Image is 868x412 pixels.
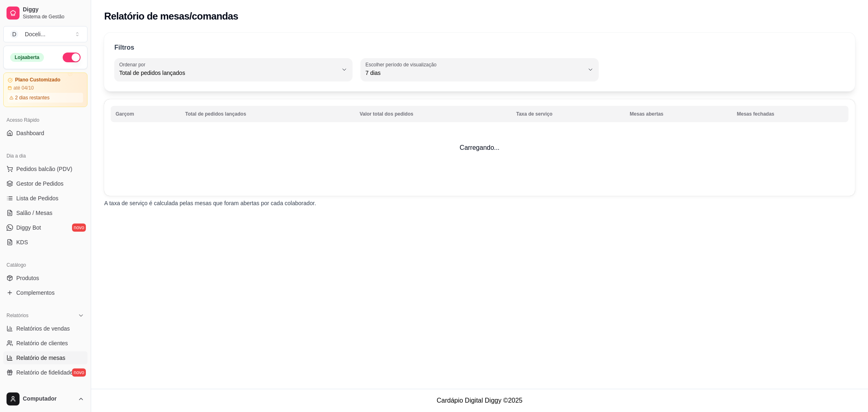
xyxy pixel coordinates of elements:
label: Ordenar por [119,61,148,68]
td: Carregando... [104,99,855,196]
span: Salão / Mesas [16,209,52,217]
span: Computador [23,395,74,403]
span: Produtos [16,274,39,282]
a: KDS [3,236,87,249]
a: Lista de Pedidos [3,192,87,205]
button: Ordenar porTotal de pedidos lançados [114,58,352,81]
button: Pedidos balcão (PDV) [3,162,87,175]
label: Escolher período de visualização [365,61,439,68]
span: Diggy Bot [16,224,41,232]
span: 7 dias [365,69,584,77]
span: Gestor de Pedidos [16,180,63,188]
p: A taxa de serviço é calculada pelas mesas que foram abertas por cada colaborador. [104,199,855,207]
span: Complementos [16,289,55,297]
span: Relatório de fidelidade [16,368,73,377]
span: Pedidos balcão (PDV) [16,165,72,173]
div: Acesso Rápido [3,114,87,127]
span: Relatório de clientes [16,339,68,347]
span: Dashboard [16,129,44,137]
span: Relatórios de vendas [16,324,70,333]
p: Filtros [114,43,134,53]
a: Diggy Botnovo [3,221,87,234]
span: Diggy [23,6,84,13]
div: Doceli ... [25,30,46,38]
h2: Relatório de mesas/comandas [104,10,238,23]
button: Computador [3,389,87,409]
a: Gestor de Pedidos [3,177,87,190]
div: Dia a dia [3,149,87,162]
div: Loja aberta [10,53,44,62]
a: Relatórios de vendas [3,322,87,335]
a: Produtos [3,272,87,285]
button: Alterar Status [63,53,81,62]
a: Relatório de clientes [3,337,87,350]
article: até 04/10 [13,85,34,91]
div: Catálogo [3,259,87,272]
article: 2 dias restantes [15,94,50,101]
a: Salão / Mesas [3,206,87,219]
span: Lista de Pedidos [16,194,59,202]
a: Relatório de fidelidadenovo [3,366,87,379]
a: Plano Customizadoaté 04/102 dias restantes [3,72,87,107]
article: Plano Customizado [15,77,60,83]
footer: Cardápio Digital Diggy © 2025 [91,389,868,412]
span: Relatório de mesas [16,354,66,362]
span: Total de pedidos lançados [119,69,338,77]
span: Sistema de Gestão [23,13,84,20]
span: Relatórios [7,312,28,319]
span: KDS [16,238,28,246]
a: Complementos [3,286,87,299]
a: Relatório de mesas [3,351,87,364]
span: D [10,30,18,38]
button: Select a team [3,26,87,42]
a: Dashboard [3,127,87,140]
button: Escolher período de visualização7 dias [361,58,599,81]
a: DiggySistema de Gestão [3,3,87,23]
